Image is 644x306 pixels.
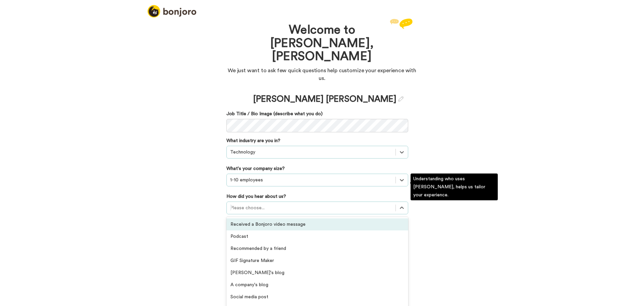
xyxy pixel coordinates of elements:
div: GIF Signature Maker [226,255,408,267]
div: Understanding who uses [PERSON_NAME], helps us tailor your experience. [411,174,498,201]
label: Job Title / Bio Image (describe what you do) [226,111,408,117]
div: Received a Bonjoro video message [226,218,408,230]
label: What's your company size? [226,165,285,172]
div: [PERSON_NAME]'s blog [226,267,408,279]
img: reply.svg [390,18,413,29]
img: logo_full.png [148,5,196,17]
label: How did you hear about us? [226,193,286,200]
p: We just want to ask few quick questions help customize your experience with us. [226,67,418,82]
label: What industry are you in? [226,137,280,144]
div: Social media post [226,291,408,303]
div: Podcast [226,230,408,243]
div: [PERSON_NAME] [PERSON_NAME] [253,93,404,105]
div: Recommended by a friend [226,243,408,255]
h1: Welcome to [PERSON_NAME], [PERSON_NAME] [247,24,397,63]
div: A company's blog [226,279,408,291]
